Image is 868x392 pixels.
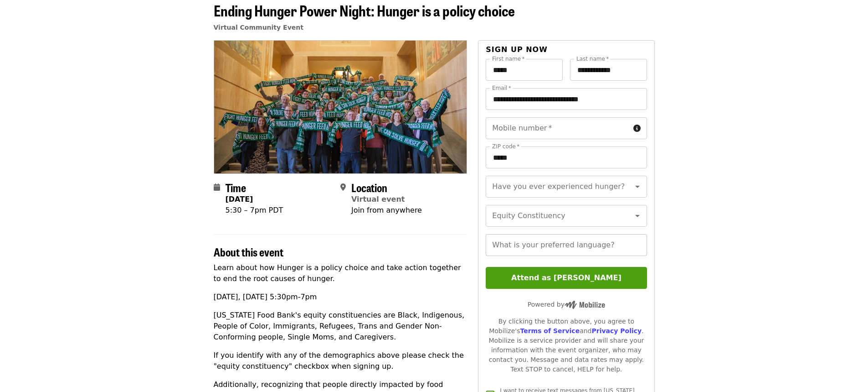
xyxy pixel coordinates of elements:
p: [DATE], [DATE] 5:30pm-7pm [214,292,467,303]
a: Virtual Community Event [214,24,303,31]
p: [US_STATE] Food Bank's equity constituencies are Black, Indigenous, People of Color, Immigrants, ... [214,310,467,343]
label: Email [492,85,511,91]
span: Time [226,179,246,195]
strong: [DATE] [226,195,253,204]
span: About this event [214,244,283,260]
input: ZIP code [486,146,647,168]
input: First name [486,59,563,81]
label: Last name [576,56,609,62]
a: Privacy Policy [591,327,642,335]
span: Location [351,179,387,195]
p: If you identify with any of the demographics above please check the "equity constituency" checkbo... [214,350,467,372]
span: Join from anywhere [351,206,422,214]
label: ZIP code [492,144,519,149]
a: Virtual event [351,195,405,204]
input: What is your preferred language? [486,234,647,256]
i: map-marker-alt icon [340,183,346,192]
a: Terms of Service [520,327,580,335]
span: Powered by [528,301,605,308]
img: Powered by Mobilize [565,301,605,309]
input: Last name [570,59,647,81]
input: Email [486,88,647,110]
img: Ending Hunger Power Night: Hunger is a policy choice organized by Oregon Food Bank [214,41,467,173]
i: circle-info icon [633,124,641,133]
div: By clicking the button above, you agree to Mobilize's and . Mobilize is a service provider and wi... [486,317,647,374]
i: calendar icon [214,183,220,192]
button: Open [631,180,644,193]
p: Learn about how Hunger is a policy choice and take action together to end the root causes of hunger. [214,262,467,284]
button: Attend as [PERSON_NAME] [486,267,647,289]
div: 5:30 – 7pm PDT [226,205,283,216]
button: Open [631,209,644,222]
input: Mobile number [486,117,629,139]
label: First name [492,56,525,62]
span: Sign up now [486,45,548,54]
